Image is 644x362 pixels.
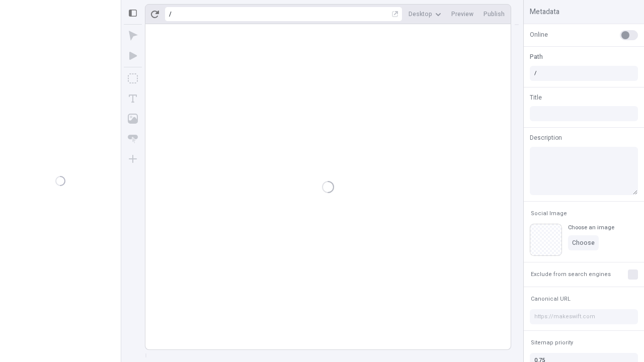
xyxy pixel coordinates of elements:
button: Box [124,69,142,87]
span: Path [530,52,543,61]
span: Description [530,133,562,142]
button: Button [124,130,142,148]
span: Desktop [409,10,432,18]
span: Sitemap priority [531,339,573,346]
button: Canonical URL [529,293,573,305]
button: Sitemap priority [529,337,575,349]
button: Text [124,89,142,108]
button: Publish [479,7,509,22]
div: / [169,10,172,18]
span: Canonical URL [531,295,571,303]
button: Exclude from search engines [529,268,613,281]
span: Online [530,30,548,39]
span: Exclude from search engines [531,270,611,278]
button: Desktop [405,7,445,22]
button: Image [124,110,142,128]
span: Choose [572,239,595,247]
span: Publish [484,10,505,18]
button: Preview [447,7,477,22]
div: Choose an image [568,224,614,231]
button: Social Image [529,208,569,220]
button: Choose [568,235,599,250]
span: Title [530,93,542,102]
span: Preview [451,10,473,18]
input: https://makeswift.com [530,309,638,324]
span: Social Image [531,210,567,217]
